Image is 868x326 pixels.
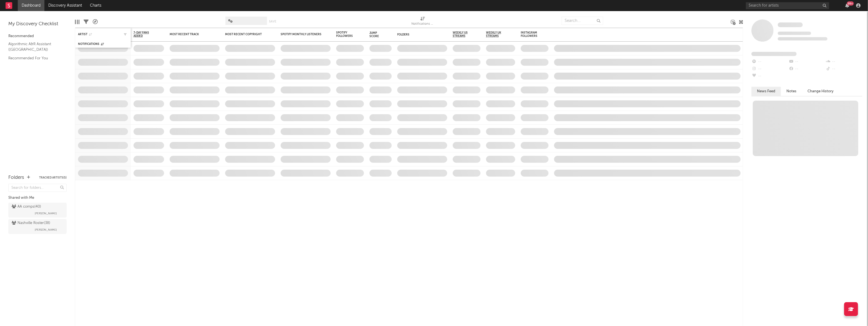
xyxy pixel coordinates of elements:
[802,87,839,96] button: Change History
[788,58,825,65] div: --
[8,203,67,218] a: AA comps(40)[PERSON_NAME]
[35,210,57,217] span: [PERSON_NAME]
[225,33,267,36] div: Most Recent Copyright
[778,22,803,28] a: Some Artist
[8,195,67,201] div: Shared with Me
[369,31,383,38] div: Jump Score
[78,42,120,46] div: Notifications
[826,65,862,73] div: --
[778,22,803,27] span: Some Artist
[269,20,276,23] button: Save
[8,219,67,234] a: Nashville Roster(38)[PERSON_NAME]
[412,14,434,30] div: Notifications (Artist)
[8,184,67,192] input: Search for folders...
[8,33,67,40] div: Recommended
[336,31,356,38] div: Spotify Followers
[122,32,128,37] button: Filter by Artist
[412,21,434,27] div: Notifications (Artist)
[281,33,322,36] div: Spotify Monthly Listeners
[751,87,781,96] button: News Feed
[8,174,24,181] div: Folders
[751,73,788,80] div: --
[751,58,788,65] div: --
[521,31,540,38] div: Instagram Followers
[788,65,825,73] div: --
[778,32,811,35] span: Tracking Since: [DATE]
[847,1,854,6] div: 99 +
[12,203,41,210] div: AA comps ( 40 )
[781,87,802,96] button: Notes
[397,33,439,36] div: Folders
[8,21,67,27] div: My Discovery Checklist
[35,226,57,233] span: [PERSON_NAME]
[12,220,50,226] div: Nashville Roster ( 38 )
[453,31,472,38] span: Weekly US Streams
[93,14,98,30] div: A&R Pipeline
[486,31,507,38] span: Weekly UK Streams
[8,55,61,61] a: Recommended For You
[845,3,849,8] button: 99+
[39,176,67,179] button: Tracked Artists(5)
[84,14,89,30] div: Filters
[778,37,827,40] span: 0 fans last week
[75,14,79,30] div: Edit Columns
[826,58,862,65] div: --
[134,31,156,38] span: 7-Day Fans Added
[78,33,120,36] div: Artist
[8,41,61,52] a: Algorithmic A&R Assistant ([GEOGRAPHIC_DATA])
[746,2,829,9] input: Search for artists
[170,33,211,36] div: Most Recent Track
[751,52,797,56] span: Fans Added by Platform
[562,17,603,25] input: Search...
[751,65,788,73] div: --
